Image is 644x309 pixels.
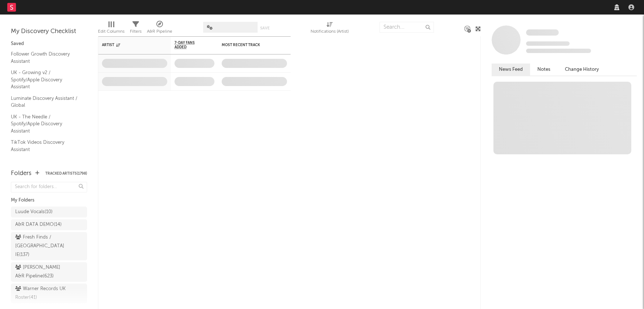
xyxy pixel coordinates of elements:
input: Search for folders... [11,182,87,192]
a: Follower Growth Discovery Assistant [11,50,80,65]
a: Luminate Discovery Assistant / Global [11,94,80,109]
span: 7-Day Fans Added [175,41,204,49]
div: A&R Pipeline [147,18,172,39]
a: A&R DATA DEMO(14) [11,219,87,230]
div: A&R Pipeline [147,27,172,36]
div: Filters [130,27,141,36]
input: Search... [380,22,434,33]
div: Artist [102,43,156,47]
div: [PERSON_NAME] A&R Pipeline ( 623 ) [15,263,66,281]
div: Filters [130,18,141,39]
div: Edit Columns [98,27,124,36]
div: Saved [11,40,87,48]
span: Some Artist [526,29,559,36]
a: TikTok Videos Discovery Assistant [11,138,80,153]
div: My Discovery Checklist [11,27,87,36]
a: Warner Records UK Roster(41) [11,284,87,303]
a: Luude Vocals(10) [11,207,87,217]
div: A&R DATA DEMO ( 14 ) [15,220,62,229]
a: UK - Growing v2 / Spotify/Apple Discovery Assistant [11,69,80,91]
a: UK - The Needle / Spotify/Apple Discovery Assistant [11,113,80,135]
div: Fresh Finds / [GEOGRAPHIC_DATA] IE ( 137 ) [15,233,66,259]
div: Edit Columns [98,18,124,39]
a: Fresh Finds / [GEOGRAPHIC_DATA] IE(137) [11,232,87,260]
div: Most Recent Track [222,43,276,47]
div: My Folders [11,196,87,205]
div: Notifications (Artist) [311,27,349,36]
div: Luude Vocals ( 10 ) [15,208,53,216]
button: Save [260,26,270,30]
div: Warner Records UK Roster ( 41 ) [15,285,66,302]
span: Tracking Since: [DATE] [526,41,570,46]
a: [PERSON_NAME] A&R Pipeline(623) [11,262,87,282]
div: Folders [11,169,32,178]
button: Change History [558,64,606,76]
span: 0 fans last week [526,49,591,53]
a: Some Artist [526,29,559,36]
button: Tracked Artists(1798) [45,172,87,175]
div: Notifications (Artist) [311,18,349,39]
button: Notes [530,64,558,76]
button: News Feed [492,64,530,76]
